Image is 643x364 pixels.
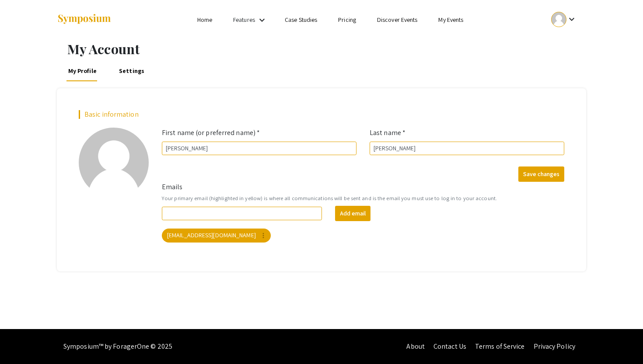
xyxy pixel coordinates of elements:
[285,16,317,24] a: Case Studies
[117,60,146,81] a: Settings
[233,16,255,24] a: Features
[162,194,564,202] small: Your primary email (highlighted in yellow) is where all communications will be sent and is the em...
[57,14,112,25] img: Symposium by ForagerOne
[160,227,273,244] app-email-chip: Your primary email
[63,329,172,364] div: Symposium™ by ForagerOne © 2025
[162,128,260,138] label: First name (or preferred name) *
[534,342,575,351] a: Privacy Policy
[259,232,267,239] mat-icon: more_vert
[335,206,370,221] button: Add email
[79,110,564,118] h2: Basic information
[566,14,577,24] mat-icon: Expand account dropdown
[197,16,212,24] a: Home
[542,10,586,29] button: Expand account dropdown
[475,342,525,351] a: Terms of Service
[438,16,463,24] a: My Events
[433,342,466,351] a: Contact Us
[162,227,564,244] mat-chip-list: Your emails
[67,41,586,57] h1: My Account
[66,60,98,81] a: My Profile
[377,16,418,24] a: Discover Events
[406,342,425,351] a: About
[338,16,356,24] a: Pricing
[7,325,37,357] iframe: Chat
[162,229,271,243] mat-chip: [EMAIL_ADDRESS][DOMAIN_NAME]
[370,128,405,138] label: Last name *
[162,182,183,192] label: Emails
[257,15,267,25] mat-icon: Expand Features list
[518,166,564,182] button: Save changes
